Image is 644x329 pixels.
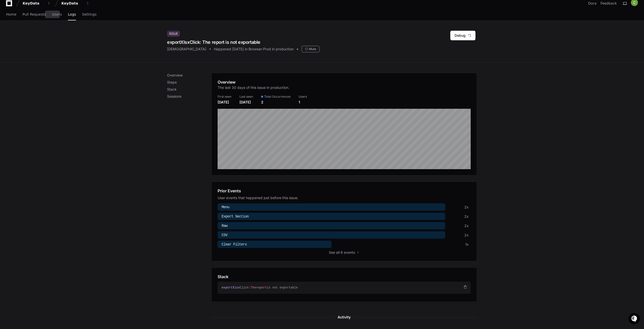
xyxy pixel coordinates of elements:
a: Users [52,9,62,20]
div: 2x [464,214,469,219]
span: Pull Requests [22,13,46,16]
a: Pull Requests [22,9,46,20]
p: The last 30 days of this issue in production. [218,85,289,90]
div: [DATE] [239,100,253,105]
div: KeyData [61,1,83,6]
div: We're available if you need us! [17,43,64,47]
span: The [251,286,256,289]
div: [DATE] [218,100,231,105]
div: [DEMOGRAPHIC_DATA] [167,47,206,52]
div: KeyData [23,1,44,6]
button: Seeall 6 events [329,250,359,255]
div: Start new chat [17,38,83,43]
a: Docs [588,1,596,6]
span: Activity [335,314,354,320]
div: Last seen [239,95,253,99]
div: Mute [302,46,319,52]
div: Happened [DATE] in Browser-Prod in production [214,47,294,52]
img: PlayerZero [5,5,15,15]
div: 2 [261,100,291,105]
a: Home [6,9,16,20]
span: Export Section [222,214,249,218]
div: Users [299,95,307,99]
a: Logs [68,9,76,20]
span: Pylon [50,53,61,57]
span: Raw [222,224,227,228]
p: Overview [167,73,211,78]
div: 1x [465,242,469,247]
app-pz-page-link-header: Overview [218,79,471,93]
span: Home [6,13,16,16]
a: Settings [82,9,96,20]
p: Steps [167,80,211,85]
span: all 6 events [336,250,355,255]
h1: Prior Events [218,188,241,194]
div: Сlick: re is not exportable [222,286,463,290]
p: Sessions [167,94,211,99]
span: exportXlsx [222,286,240,289]
span: Logs [68,13,76,16]
app-pz-page-link-header: Stack [218,274,471,280]
span: Clear Filters [222,242,247,246]
button: Start new chat [86,39,92,45]
span: Users [52,13,62,16]
div: Issue [167,31,180,37]
div: Welcome [5,20,92,28]
button: Feedback [600,1,617,6]
span: Settings [82,13,96,16]
div: 2x [464,233,469,238]
span: CSV [222,233,227,237]
span: Menu [222,205,229,209]
div: 1 [299,100,307,105]
div: 2x [464,223,469,228]
div: 2x [464,205,469,210]
iframe: Open customer support [628,312,641,326]
div: First seen [218,95,231,99]
span: port [260,286,267,289]
h1: Overview [218,79,289,85]
a: Powered byPylon [35,53,61,57]
button: Debug [450,31,475,40]
img: 1736555170064-99ba0984-63c1-480f-8ee9-699278ef63ed [5,38,14,47]
span: See [329,250,335,255]
h1: Stack [218,274,228,280]
div: exportXlsxСlick: The report is not exportable [167,39,319,46]
p: Stack [167,87,211,92]
div: User events that happened just before this issue. [218,195,471,200]
span: Total Occurrences [264,95,291,99]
